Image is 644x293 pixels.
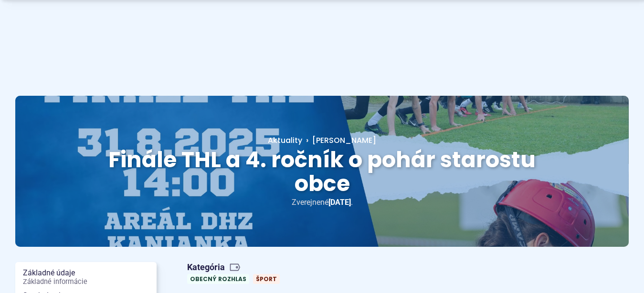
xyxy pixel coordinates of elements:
span: Finále THL a 4. ročník o pohár starostu obce [108,144,536,199]
span: [DATE] [328,198,351,207]
a: Obecný rozhlas [187,274,249,284]
span: Kategória [187,262,284,273]
a: Základné údajeZákladné informácie [15,266,157,288]
a: [PERSON_NAME] [302,135,376,146]
p: Zverejnené . [46,196,598,209]
a: Aktuality [268,135,302,146]
a: Šport [253,274,280,284]
span: Základné informácie [23,278,149,286]
span: [PERSON_NAME] [312,135,376,146]
span: Základné údaje [23,266,149,288]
